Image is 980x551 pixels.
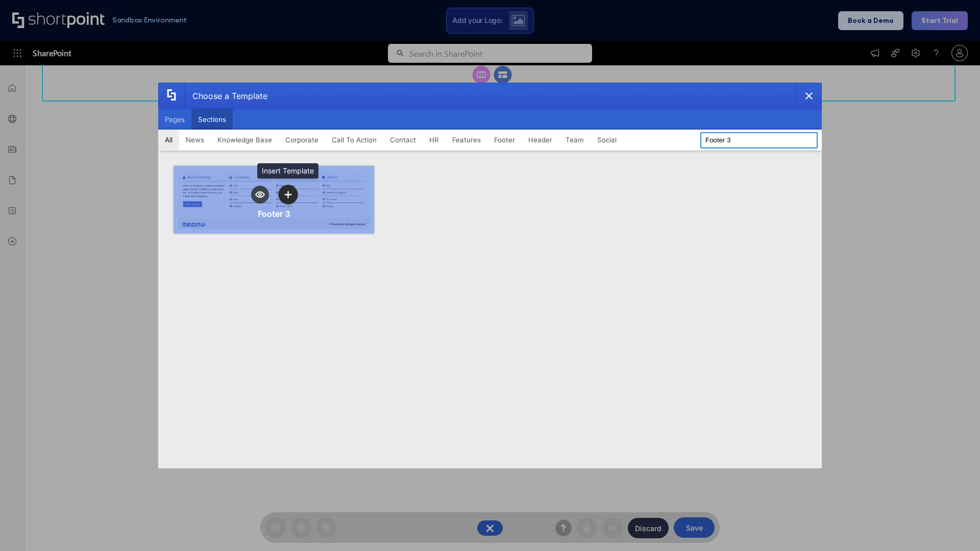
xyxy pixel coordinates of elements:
button: HR [423,130,446,150]
div: Footer 3 [258,209,290,219]
button: Social [591,130,623,150]
button: Pages [158,109,191,130]
div: template selector [158,83,822,468]
button: Contact [383,130,423,150]
div: Choose a Template [184,83,267,109]
iframe: Chat Widget [929,502,980,551]
button: Header [522,130,559,150]
button: Team [559,130,591,150]
button: Corporate [279,130,325,150]
button: All [158,130,179,150]
button: Footer [487,130,522,150]
button: Sections [191,109,233,130]
button: Features [446,130,487,150]
button: Call To Action [325,130,383,150]
button: Knowledge Base [211,130,279,150]
input: Search [700,132,818,148]
button: News [179,130,211,150]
